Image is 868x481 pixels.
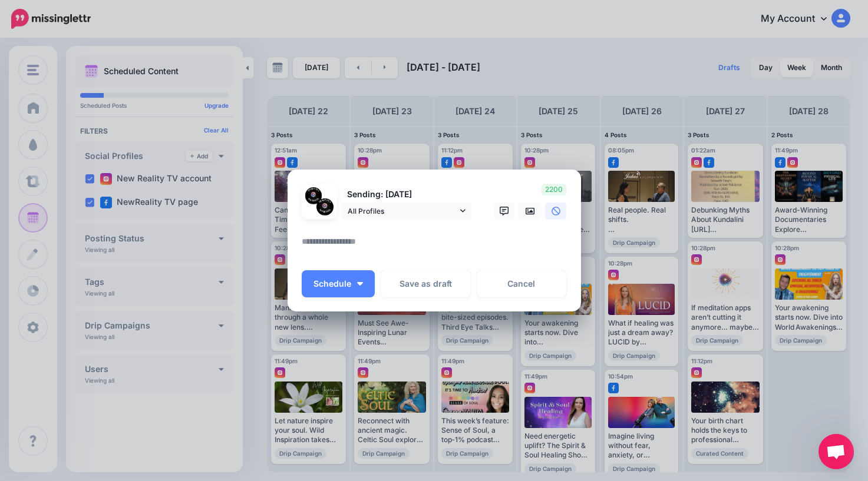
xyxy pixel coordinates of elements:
button: Save as draft [381,270,471,297]
p: Sending: [DATE] [342,188,471,201]
span: All Profiles [348,205,457,217]
span: 2200 [542,184,566,195]
button: Schedule [302,270,375,297]
a: Cancel [477,270,567,297]
img: arrow-down-white.png [357,282,363,286]
img: 472753704_10160185472851537_7242961054534619338_n-bsa151758.jpg [316,198,334,215]
a: All Profiles [342,203,471,220]
img: 472449953_1281368356257536_7554451743400192894_n-bsa151736.jpg [305,187,322,204]
span: Schedule [313,280,351,288]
